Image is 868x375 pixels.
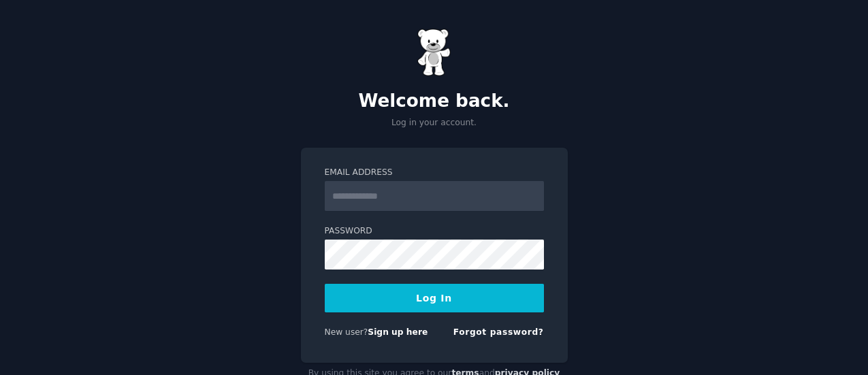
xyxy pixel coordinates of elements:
button: Log In [325,284,544,312]
label: Password [325,225,544,238]
p: Log in your account. [301,117,568,129]
img: Gummy Bear [417,29,451,76]
span: New user? [325,327,368,337]
a: Forgot password? [453,327,544,337]
a: Sign up here [368,327,428,337]
label: Email Address [325,167,544,179]
h2: Welcome back. [301,91,568,112]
